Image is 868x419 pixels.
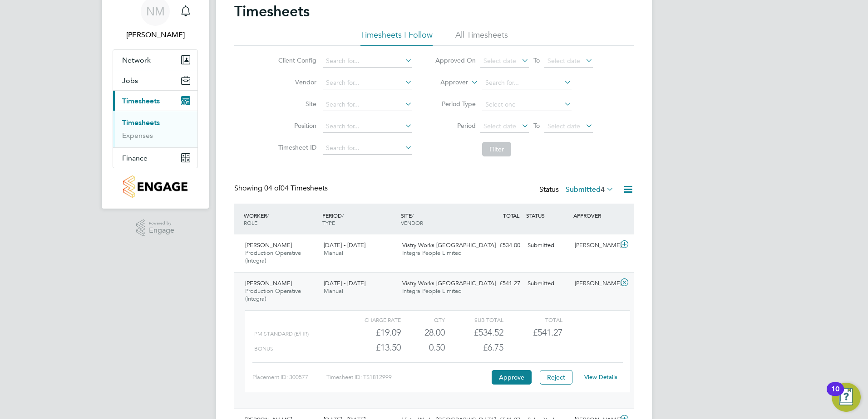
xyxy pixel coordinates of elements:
input: Search for... [482,77,572,89]
div: £541.27 [477,276,524,291]
div: Status [539,184,616,196]
a: Expenses [122,131,153,140]
div: STATUS [524,207,571,224]
div: £13.50 [342,340,401,355]
span: TOTAL [503,212,519,219]
span: Vistry Works [GEOGRAPHIC_DATA] [402,241,496,249]
div: 28.00 [401,325,445,340]
label: Submitted [566,185,614,194]
span: 04 of [264,184,281,193]
li: All Timesheets [455,29,508,46]
span: VENDOR [401,219,423,226]
span: [PERSON_NAME] [245,241,292,249]
span: Manual [324,249,343,257]
div: WORKER [242,207,320,231]
span: Integra People Limited [402,287,462,295]
label: Period [435,122,476,130]
div: Submitted [524,276,571,291]
div: Showing [234,184,330,193]
span: 4 [601,185,605,194]
span: Production Operative (Integra) [245,249,301,264]
span: 04 Timesheets [264,184,328,193]
img: countryside-properties-logo-retina.png [123,175,187,198]
span: Select date [483,57,516,65]
label: Site [276,100,316,108]
div: Charge rate [342,314,401,325]
div: Timesheets [113,111,197,147]
span: Integra People Limited [402,249,462,257]
div: PERIOD [320,207,399,231]
button: Reject [540,370,572,385]
span: Network [122,56,151,64]
span: TYPE [322,219,335,226]
a: Powered byEngage [136,219,175,237]
span: Engage [149,227,174,234]
button: Network [113,50,197,70]
span: Manual [324,287,343,295]
button: Timesheets [113,91,197,111]
span: BONUS [254,346,273,352]
h2: Timesheets [234,2,310,20]
div: QTY [401,314,445,325]
span: Jobs [122,76,138,85]
div: Submitted [524,238,571,253]
div: 10 [831,389,839,401]
span: Vistry Works [GEOGRAPHIC_DATA] [402,279,496,287]
button: Jobs [113,70,197,90]
div: £534.00 [477,238,524,253]
span: £541.27 [533,327,562,338]
span: / [267,212,269,219]
span: Production Operative (Integra) [245,287,301,302]
a: Go to home page [113,175,198,198]
label: Vendor [276,78,316,86]
span: To [531,120,542,132]
div: Timesheet ID: TS1812999 [326,370,489,385]
input: Search for... [323,98,412,111]
a: View Details [584,373,617,381]
span: Select date [483,122,516,130]
input: Search for... [323,55,412,68]
a: Timesheets [122,118,160,127]
div: Sub Total [445,314,503,325]
li: Timesheets I Follow [360,29,433,46]
div: £534.52 [445,325,503,340]
button: Approve [492,370,532,385]
span: Finance [122,154,148,162]
span: Select date [547,57,580,65]
span: Timesheets [122,97,160,105]
div: £19.09 [342,325,401,340]
input: Select one [482,98,572,111]
input: Search for... [323,77,412,89]
div: Total [503,314,562,325]
span: / [412,212,414,219]
label: Timesheet ID [276,143,316,151]
span: / [342,212,344,219]
span: Powered by [149,219,174,227]
label: Client Config [276,56,316,64]
span: Select date [547,122,580,130]
label: Position [276,122,316,130]
button: Open Resource Center, 10 new notifications [832,383,861,412]
label: Approved On [435,56,476,64]
span: NM [146,5,165,17]
div: SITE [399,207,477,231]
div: [PERSON_NAME] [571,238,618,253]
button: Filter [482,142,511,156]
span: Naomi Mutter [113,29,198,40]
input: Search for... [323,120,412,133]
div: [PERSON_NAME] [571,276,618,291]
div: APPROVER [571,207,618,224]
span: ROLE [244,219,257,226]
button: Finance [113,148,197,168]
label: Approver [427,78,468,87]
div: 0.50 [401,340,445,355]
span: [DATE] - [DATE] [324,241,365,249]
div: £6.75 [445,340,503,355]
div: Placement ID: 300577 [252,370,326,385]
input: Search for... [323,142,412,155]
span: [DATE] - [DATE] [324,279,365,287]
span: [PERSON_NAME] [245,279,292,287]
span: To [531,54,542,66]
label: Period Type [435,100,476,108]
span: PM Standard (£/HR) [254,331,309,337]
